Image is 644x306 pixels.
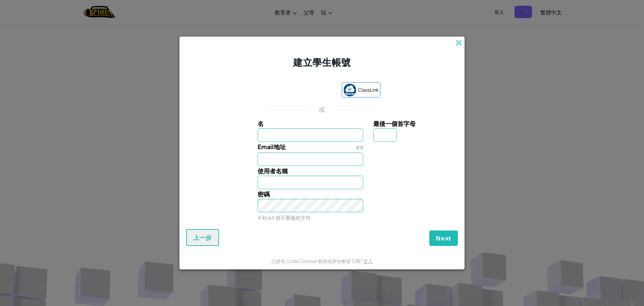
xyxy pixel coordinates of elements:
span: 選填 [355,145,363,150]
span: ClassLink [358,85,379,95]
span: Email地址 [258,143,286,150]
button: Next [429,230,458,246]
button: 上一步 [186,229,219,246]
p: 或 [319,105,325,114]
span: 使用者名稱 [258,167,288,175]
span: 建立學生帳號 [293,56,351,68]
span: 上一步 [193,233,212,242]
img: classlink-logo-small.png [343,84,356,96]
span: Next [436,234,451,242]
span: 最後一個首字母 [373,120,416,127]
iframe: 「使用 Google 帳戶登入」按鈕 [261,83,338,98]
span: 名 [258,120,264,127]
span: 已經有 CodeCombat 教師或學生帳號了嗎? [271,258,363,264]
span: 密碼 [258,190,270,198]
a: 登入 [363,258,373,264]
small: 4 到 64 個不重複的字符 [258,214,311,221]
